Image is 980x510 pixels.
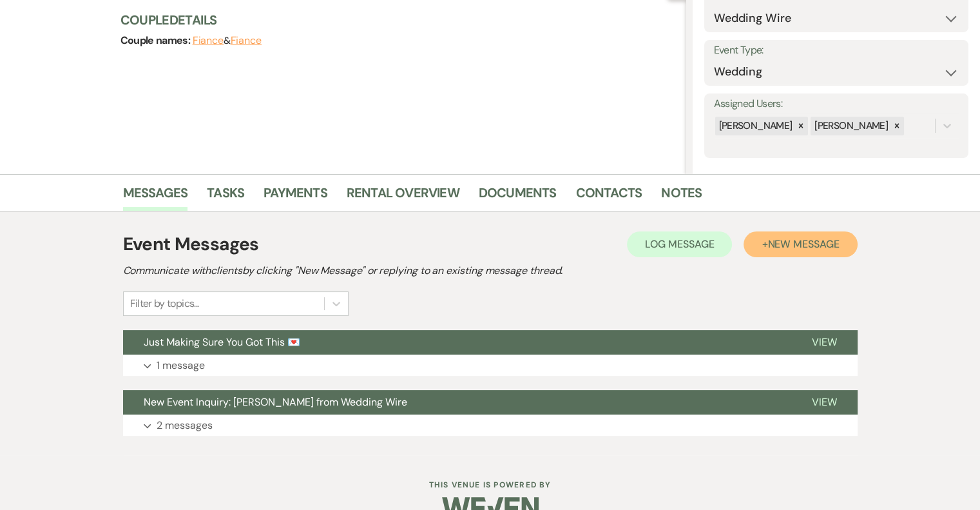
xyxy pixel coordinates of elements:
[230,35,262,46] button: Fiance
[811,117,890,135] div: [PERSON_NAME]
[193,35,224,46] button: Fiance
[123,231,259,258] h1: Event Messages
[123,263,858,279] h2: Communicate with clients by clicking "New Message" or replying to an existing message thread.
[123,390,791,415] button: New Event Inquiry: [PERSON_NAME] from Wedding Wire
[120,34,193,47] span: Couple names:
[123,182,188,211] a: Messages
[479,182,557,211] a: Documents
[130,296,199,311] div: Filter by topics...
[767,237,839,251] span: New Message
[123,355,858,377] button: 1 message
[347,182,459,211] a: Rental Overview
[264,182,327,211] a: Payments
[661,182,702,211] a: Notes
[791,330,858,355] button: View
[144,395,407,409] span: New Event Inquiry: [PERSON_NAME] from Wedding Wire
[193,34,262,47] span: &
[715,117,794,135] div: [PERSON_NAME]
[627,231,732,257] button: Log Message
[791,390,858,415] button: View
[714,41,959,60] label: Event Type:
[144,335,300,349] span: Just Making Sure You Got This 💌
[120,11,673,29] h3: Couple Details
[157,417,213,434] p: 2 messages
[714,95,959,113] label: Assigned Users:
[123,415,858,436] button: 2 messages
[157,357,205,374] p: 1 message
[576,182,642,211] a: Contacts
[812,335,837,349] span: View
[812,395,837,409] span: View
[744,231,857,257] button: +New Message
[645,237,714,251] span: Log Message
[207,182,244,211] a: Tasks
[123,330,791,355] button: Just Making Sure You Got This 💌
